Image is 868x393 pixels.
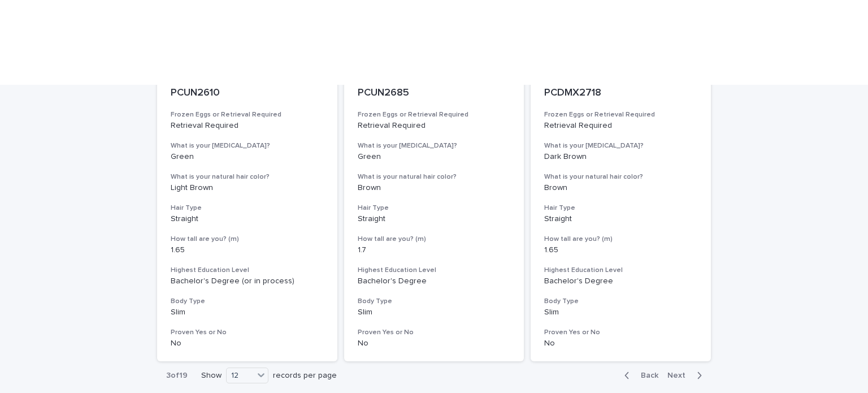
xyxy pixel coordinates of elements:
[544,183,697,193] p: Brown
[358,266,511,275] h3: Highest Education Level
[544,308,697,317] p: Slim
[171,152,324,162] p: Green
[171,339,324,348] p: No
[544,297,697,306] h3: Body Type
[667,372,692,379] span: Next
[171,235,324,244] h3: How tall are you? (m)
[544,235,697,244] h3: How tall are you? (m)
[358,183,511,193] p: Brown
[227,370,254,382] div: 12
[663,370,711,381] button: Next
[171,328,324,337] h3: Proven Yes or No
[273,371,337,381] p: records per page
[634,372,658,379] span: Back
[544,87,697,100] p: PCDMX2718
[171,141,324,150] h3: What is your [MEDICAL_DATA]?
[544,110,697,119] h3: Frozen Eggs or Retrieval Required
[544,266,697,275] h3: Highest Education Level
[544,204,697,213] h3: Hair Type
[171,266,324,275] h3: Highest Education Level
[171,87,324,100] p: PCUN2610
[358,110,511,119] h3: Frozen Eggs or Retrieval Required
[171,308,324,317] p: Slim
[615,370,663,381] button: Back
[201,371,222,381] p: Show
[171,183,324,193] p: Light Brown
[358,297,511,306] h3: Body Type
[358,172,511,182] h3: What is your natural hair color?
[358,214,511,224] p: Straight
[358,204,511,213] h3: Hair Type
[171,121,324,131] p: Retrieval Required
[544,121,697,131] p: Retrieval Required
[544,172,697,182] h3: What is your natural hair color?
[544,152,697,162] p: Dark Brown
[171,172,324,182] h3: What is your natural hair color?
[358,328,511,337] h3: Proven Yes or No
[358,245,511,255] p: 1.7
[157,362,197,390] p: 3 of 19
[358,235,511,244] h3: How tall are you? (m)
[358,121,511,131] p: Retrieval Required
[171,277,324,286] p: Bachelor's Degree (or in process)
[171,214,324,224] p: Straight
[171,297,324,306] h3: Body Type
[358,277,511,286] p: Bachelor's Degree
[358,87,511,100] p: PCUN2685
[358,152,511,162] p: Green
[544,328,697,337] h3: Proven Yes or No
[171,110,324,119] h3: Frozen Eggs or Retrieval Required
[544,245,697,255] p: 1.65
[544,141,697,150] h3: What is your [MEDICAL_DATA]?
[544,339,697,348] p: No
[544,214,697,224] p: Straight
[171,245,324,255] p: 1.65
[358,141,511,150] h3: What is your [MEDICAL_DATA]?
[358,339,511,348] p: No
[544,277,697,286] p: Bachelor's Degree
[171,204,324,213] h3: Hair Type
[358,308,511,317] p: Slim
